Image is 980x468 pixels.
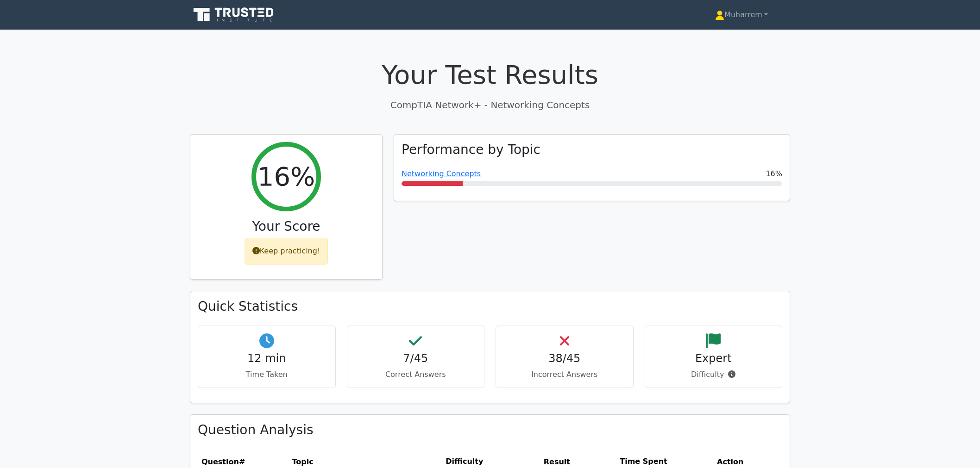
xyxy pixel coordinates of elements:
h3: Question Analysis [198,422,782,438]
h1: Your Test Results [190,59,790,90]
h4: 38/45 [503,352,626,365]
a: Networking Concepts [402,169,481,178]
h3: Your Score [198,219,375,234]
p: Correct Answers [355,369,477,380]
h4: Expert [653,352,775,365]
p: CompTIA Network+ - Networking Concepts [190,98,790,112]
p: Difficulty [653,369,775,380]
p: Time Taken [206,369,328,380]
span: Question [201,457,239,466]
h2: 16% [258,161,315,192]
span: 16% [766,168,782,179]
h3: Quick Statistics [198,299,782,314]
p: Incorrect Answers [503,369,626,380]
div: Keep practicing! [245,238,328,265]
h3: Performance by Topic [402,142,540,158]
a: Muharrem [693,6,790,24]
h4: 12 min [206,352,328,365]
h4: 7/45 [355,352,477,365]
